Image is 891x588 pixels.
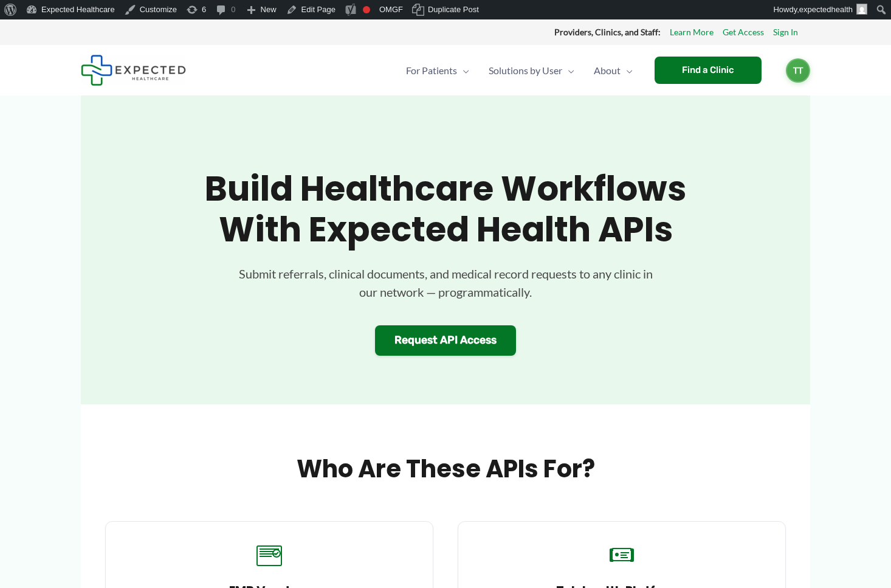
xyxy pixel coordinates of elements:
span: For Patients [406,49,457,92]
h2: Who Are These APIs For? [105,453,786,485]
a: Solutions by UserMenu Toggle [479,49,584,92]
a: For PatientsMenu Toggle [396,49,479,92]
a: Get Access [723,24,764,40]
strong: Providers, Clinics, and Staff: [554,27,661,37]
span: expectedhealth [799,5,853,14]
a: AboutMenu Toggle [584,49,642,92]
span: Menu Toggle [562,49,574,92]
div: Focus keyphrase not set [363,6,370,13]
a: Find a Clinic [655,57,762,84]
nav: Primary Site Navigation [396,49,642,92]
span: Menu Toggle [621,49,633,92]
span: Menu Toggle [457,49,469,92]
h1: Build Healthcare Workflows with Expected Health APIs [172,168,719,250]
a: Learn More [670,24,714,40]
p: Submit referrals, clinical documents, and medical record requests to any clinic in our network — ... [233,265,658,301]
img: Expected Healthcare Logo - side, dark font, small [81,55,186,86]
a: TT [786,58,810,83]
span: About [594,49,621,92]
a: Sign In [773,24,798,40]
span: Solutions by User [489,49,562,92]
button: Request API Access [375,325,516,356]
